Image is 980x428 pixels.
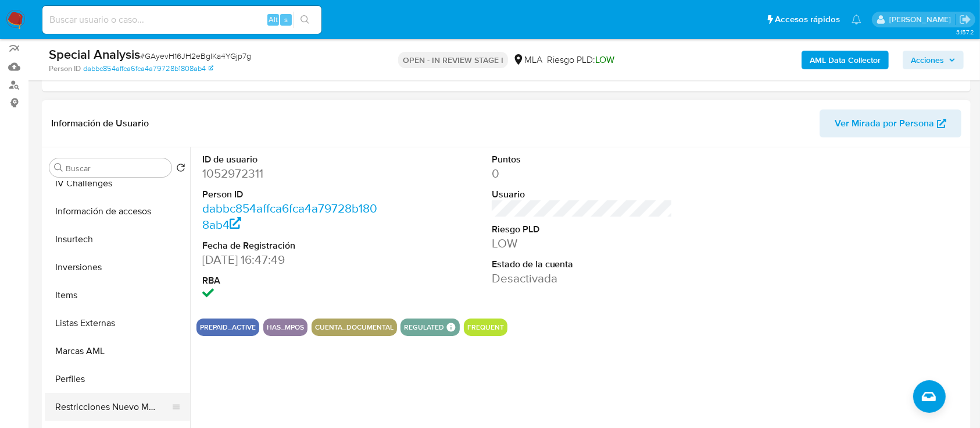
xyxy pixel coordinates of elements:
[45,365,190,393] button: Perfiles
[45,225,190,253] button: Insurtech
[492,270,673,286] dd: Desactivada
[492,258,673,271] dt: Estado de la cuenta
[45,309,190,337] button: Listas Externas
[959,13,971,26] a: Salir
[49,63,81,74] b: Person ID
[202,153,384,166] dt: ID de usuario
[492,188,673,201] dt: Usuario
[83,63,213,74] a: dabbc854affca6fca4a79728b1808ab4
[49,45,140,63] b: Special Analysis
[492,153,673,166] dt: Puntos
[45,253,190,281] button: Inversiones
[492,235,673,252] dd: LOW
[398,52,508,68] p: OPEN - IN REVIEW STAGE I
[911,51,944,69] span: Acciones
[54,163,63,172] button: Buscar
[45,337,190,365] button: Marcas AML
[293,12,317,28] button: search-icon
[492,223,673,236] dt: Riesgo PLD
[66,163,167,174] input: Buscar
[202,200,377,233] a: dabbc854affca6fca4a79728b1808ab4
[202,188,384,201] dt: Person ID
[820,109,961,137] button: Ver Mirada por Persona
[284,14,288,25] span: s
[269,14,278,25] span: Alt
[45,169,190,197] button: IV Challenges
[492,165,673,182] dd: 0
[202,239,384,252] dt: Fecha de Registración
[51,118,149,129] h1: Información de Usuario
[42,12,321,27] input: Buscar usuario o caso...
[176,163,185,176] button: Volver al orden por defecto
[903,51,964,69] button: Acciones
[202,165,384,182] dd: 1052972311
[140,50,251,62] span: # GAyevH16JH2eBgIKa4YGjp7g
[202,274,384,287] dt: RBA
[852,15,861,24] a: Notificaciones
[595,53,614,66] span: LOW
[547,54,614,66] span: Riesgo PLD:
[45,281,190,309] button: Items
[810,51,881,69] b: AML Data Collector
[513,54,542,66] div: MLA
[45,197,190,225] button: Información de accesos
[45,393,181,421] button: Restricciones Nuevo Mundo
[202,252,384,268] dd: [DATE] 16:47:49
[835,109,934,137] span: Ver Mirada por Persona
[775,13,840,26] span: Accesos rápidos
[802,51,889,69] button: AML Data Collector
[956,27,974,37] span: 3.157.2
[889,14,955,25] p: ezequiel.castrillon@mercadolibre.com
